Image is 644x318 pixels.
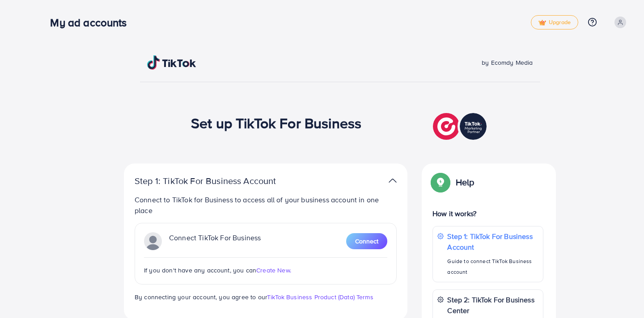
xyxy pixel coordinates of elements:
[433,111,489,142] img: TikTok partner
[447,294,538,316] p: Step 2: TikTok For Business Center
[538,19,571,26] span: Upgrade
[531,15,578,29] a: tickUpgrade
[191,114,361,131] h1: Set up TikTok For Business
[147,55,196,70] img: TikTok
[482,58,533,67] span: by Ecomdy Media
[135,176,305,186] p: Step 1: TikTok For Business Account
[447,256,538,277] p: Guide to connect TikTok Business account
[50,16,134,29] h3: My ad accounts
[456,177,475,188] p: Help
[447,231,538,252] p: Step 1: TikTok For Business Account
[432,174,449,190] img: Popup guide
[538,20,546,26] img: tick
[432,208,543,219] p: How it works?
[389,174,397,187] img: TikTok partner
